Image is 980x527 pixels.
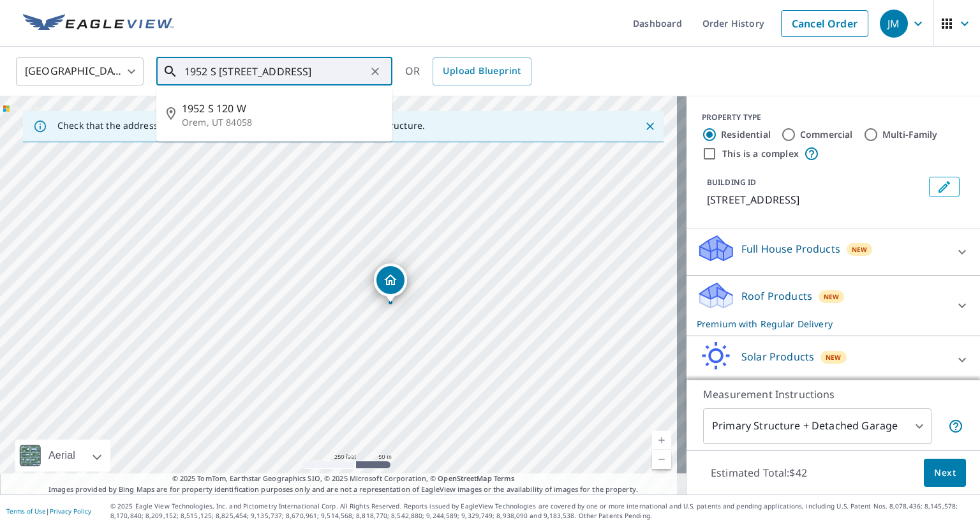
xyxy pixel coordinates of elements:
a: Privacy Policy [50,507,91,516]
div: Roof ProductsNewPremium with Regular Delivery [697,281,970,330]
span: Next [934,465,956,481]
p: [STREET_ADDRESS] [707,192,924,207]
input: Search by address or latitude-longitude [184,54,366,89]
a: Terms of Use [6,507,46,516]
div: Aerial [15,440,110,471]
button: Clear [366,63,384,80]
span: Upload Blueprint [443,63,521,79]
span: 1952 S 120 W [182,101,382,116]
div: Primary Structure + Detached Garage [703,408,932,444]
a: Current Level 17, Zoom In [652,431,671,450]
div: JM [880,10,908,38]
a: Terms [494,473,515,483]
span: © 2025 TomTom, Earthstar Geographics SIO, © 2025 Microsoft Corporation, © [172,473,515,484]
span: New [852,244,868,255]
p: | [6,507,91,515]
p: Measurement Instructions [703,387,963,402]
div: Aerial [45,440,79,471]
button: Next [924,459,966,487]
a: Cancel Order [781,10,868,37]
a: OpenStreetMap [438,473,491,483]
label: Multi-Family [882,128,938,141]
span: Your report will include the primary structure and a detached garage if one exists. [948,419,963,434]
div: OR [405,57,531,85]
span: New [824,292,840,302]
p: Estimated Total: $42 [701,459,817,487]
a: Upload Blueprint [433,57,531,85]
img: EV Logo [23,14,174,33]
p: Orem, UT 84058 [182,116,382,129]
span: New [826,352,842,362]
p: BUILDING ID [707,177,756,188]
p: Premium with Regular Delivery [697,317,947,330]
p: Full House Products [741,241,840,256]
label: This is a complex [722,147,799,160]
div: Solar ProductsNew [697,341,970,378]
p: Solar Products [741,349,814,364]
button: Edit building 1 [929,177,960,197]
div: Full House ProductsNew [697,234,970,270]
p: © 2025 Eagle View Technologies, Inc. and Pictometry International Corp. All Rights Reserved. Repo... [110,501,974,521]
label: Commercial [800,128,853,141]
div: PROPERTY TYPE [702,112,965,123]
div: [GEOGRAPHIC_DATA] [16,54,144,89]
div: Dropped pin, building 1, Residential property, 1952 S 120 W Orem, UT 84058 [374,263,407,303]
label: Residential [721,128,771,141]
button: Close [642,118,658,135]
p: Check that the address is accurate, then drag the marker over the correct structure. [57,120,425,131]
a: Current Level 17, Zoom Out [652,450,671,469]
p: Roof Products [741,288,812,304]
